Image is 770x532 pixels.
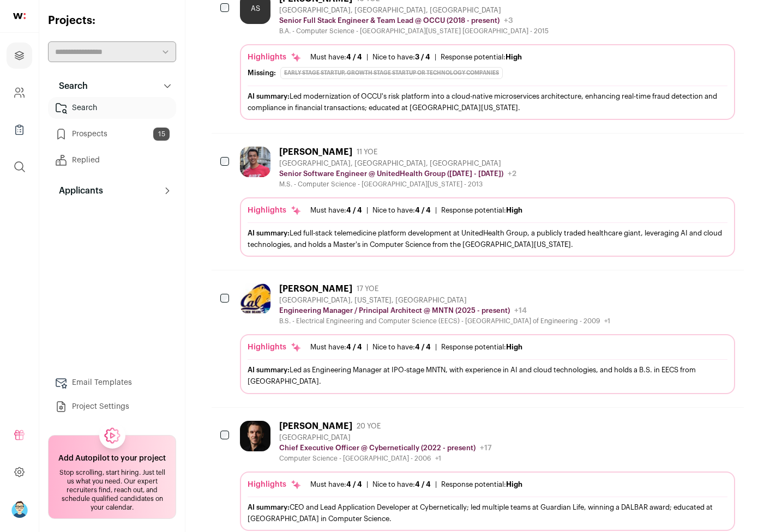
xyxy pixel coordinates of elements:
div: Highlights [248,479,302,490]
div: M.S. - Computer Science - [GEOGRAPHIC_DATA][US_STATE] - 2013 [279,180,516,189]
div: [GEOGRAPHIC_DATA], [GEOGRAPHIC_DATA], [GEOGRAPHIC_DATA] [279,159,516,168]
p: Applicants [52,184,103,197]
div: Highlights [248,205,302,216]
ul: | | [310,53,522,62]
img: wellfound-shorthand-0d5821cbd27db2630d0214b213865d53afaa358527fdda9d0ea32b1df1b89c2c.svg [13,13,26,19]
div: Highlights [248,342,302,353]
div: Early Stage Startup, Growth Stage Startup or Technology Companies [280,67,503,79]
span: 17 YOE [357,285,378,293]
a: Add Autopilot to your project Stop scrolling, start hiring. Just tell us what you need. Our exper... [48,435,176,519]
div: [GEOGRAPHIC_DATA], [US_STATE], [GEOGRAPHIC_DATA] [279,296,610,305]
p: Senior Software Engineer @ UnitedHealth Group ([DATE] - [DATE]) [279,170,503,178]
a: Email Templates [48,372,176,394]
div: Missing: [248,69,276,77]
a: [PERSON_NAME] 11 YOE [GEOGRAPHIC_DATA], [GEOGRAPHIC_DATA], [GEOGRAPHIC_DATA] Senior Software Engi... [240,147,735,257]
span: AI summary: [248,93,290,100]
div: Response potential: [441,480,522,489]
div: Nice to have: [372,343,431,352]
p: Senior Full Stack Engineer & Team Lead @ OCCU (2018 - present) [279,16,500,25]
a: Company Lists [7,117,32,143]
span: +1 [604,318,610,324]
span: +14 [514,307,527,315]
span: +17 [480,444,492,452]
span: 3 / 4 [415,53,430,61]
img: 18554173-medium_jpg [11,500,28,518]
h2: Projects: [48,13,176,28]
p: Chief Executive Officer @ Cybernetically (2022 - present) [279,444,476,452]
span: +3 [504,17,513,25]
span: AI summary: [248,504,290,511]
button: Search [48,75,176,97]
a: Replied [48,149,176,171]
span: 4 / 4 [415,207,431,214]
img: 9cef6c177ea0194379e0f451d962e71797af3f37da0e427fe5199251c2d3b6ee [240,283,270,314]
div: Response potential: [441,206,522,215]
div: Nice to have: [372,480,431,489]
span: High [506,207,522,214]
div: Must have: [310,343,362,352]
span: +1 [435,455,441,462]
ul: | | [310,206,522,215]
div: Response potential: [441,343,522,352]
div: Stop scrolling, start hiring. Just tell us what you need. Our expert recruiters find, reach out, ... [55,468,169,512]
div: Highlights [248,52,302,63]
div: Must have: [310,53,362,62]
span: AI summary: [248,229,290,237]
div: Response potential: [441,53,522,62]
a: Prospects15 [48,123,176,145]
a: Projects [7,43,32,69]
h2: Add Autopilot to your project [58,453,166,464]
span: 15 [153,128,170,141]
span: 11 YOE [357,148,377,156]
ul: | | [310,343,522,352]
span: 4 / 4 [346,481,362,488]
a: Project Settings [48,396,176,418]
div: Nice to have: [372,206,431,215]
span: AI summary: [248,366,290,373]
div: B.A. - Computer Science - [GEOGRAPHIC_DATA][US_STATE] [GEOGRAPHIC_DATA] - 2015 [279,27,549,35]
div: B.S. - Electrical Engineering and Computer Science (EECS) - [GEOGRAPHIC_DATA] of Engineering - 2009 [279,317,610,325]
span: 4 / 4 [415,481,431,488]
div: Nice to have: [372,53,430,62]
p: Search [52,80,88,93]
div: Must have: [310,206,362,215]
span: 4 / 4 [346,53,362,61]
span: +2 [508,170,516,178]
span: 20 YOE [357,422,381,431]
div: [GEOGRAPHIC_DATA], [GEOGRAPHIC_DATA], [GEOGRAPHIC_DATA] [279,6,549,15]
button: Applicants [48,180,176,202]
a: Company and ATS Settings [7,80,32,106]
div: CEO and Lead Application Developer at Cybernetically; led multiple teams at Guardian Life, winnin... [248,501,727,524]
div: Computer Science - [GEOGRAPHIC_DATA] - 2006 [279,454,492,463]
p: Engineering Manager / Principal Architect @ MNTN (2025 - present) [279,306,510,315]
ul: | | [310,480,522,489]
div: [GEOGRAPHIC_DATA] [279,433,492,442]
span: High [506,343,522,350]
span: High [506,481,522,488]
span: 4 / 4 [415,343,431,350]
img: 84ae7179bf1a386d570582ef6dab0069f97486304db75d51ca45e1af56372414 [240,421,270,451]
a: [PERSON_NAME] 17 YOE [GEOGRAPHIC_DATA], [US_STATE], [GEOGRAPHIC_DATA] Engineering Manager / Princ... [240,283,735,394]
div: Led modernization of OCCU's risk platform into a cloud-native microservices architecture, enhanci... [248,90,727,113]
span: High [506,53,522,61]
button: Open dropdown [11,500,28,518]
div: Led full-stack telemedicine platform development at UnitedHealth Group, a publicly traded healthc... [248,227,727,250]
div: [PERSON_NAME] [279,283,352,294]
span: 4 / 4 [346,343,362,350]
a: [PERSON_NAME] 20 YOE [GEOGRAPHIC_DATA] Chief Executive Officer @ Cybernetically (2022 - present) ... [240,421,735,531]
span: 4 / 4 [346,207,362,214]
div: [PERSON_NAME] [279,421,352,432]
img: 0b8ac16dd5a9875178264c085e52e10e565ea3f970c2da2966e4dfa58bc141aa.jpg [240,147,270,177]
div: Led as Engineering Manager at IPO-stage MNTN, with experience in AI and cloud technologies, and h... [248,364,727,387]
a: Search [48,97,176,119]
div: Must have: [310,480,362,489]
div: [PERSON_NAME] [279,147,352,158]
